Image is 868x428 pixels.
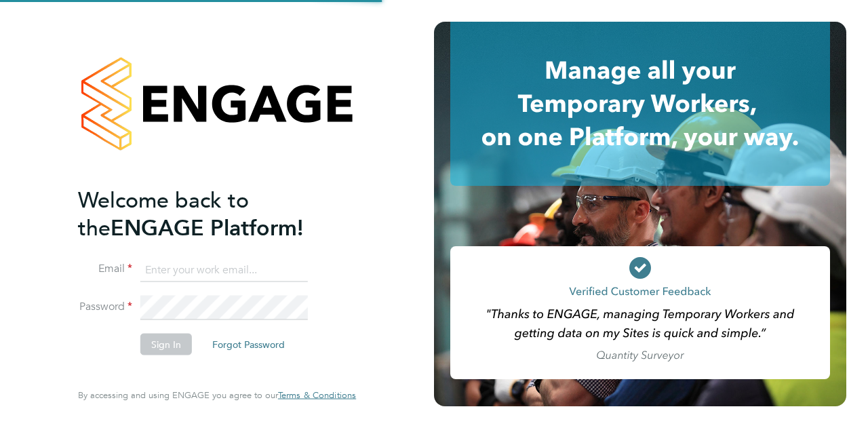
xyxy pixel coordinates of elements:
[140,334,192,355] button: Sign In
[78,187,249,241] span: Welcome back to the
[78,300,132,314] label: Password
[278,390,356,401] a: Terms & Conditions
[201,334,296,355] button: Forgot Password
[278,389,356,401] span: Terms & Conditions
[78,389,356,401] span: By accessing and using ENGAGE you agree to our
[140,258,308,282] input: Enter your work email...
[78,262,132,276] label: Email
[78,186,342,241] h2: ENGAGE Platform!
